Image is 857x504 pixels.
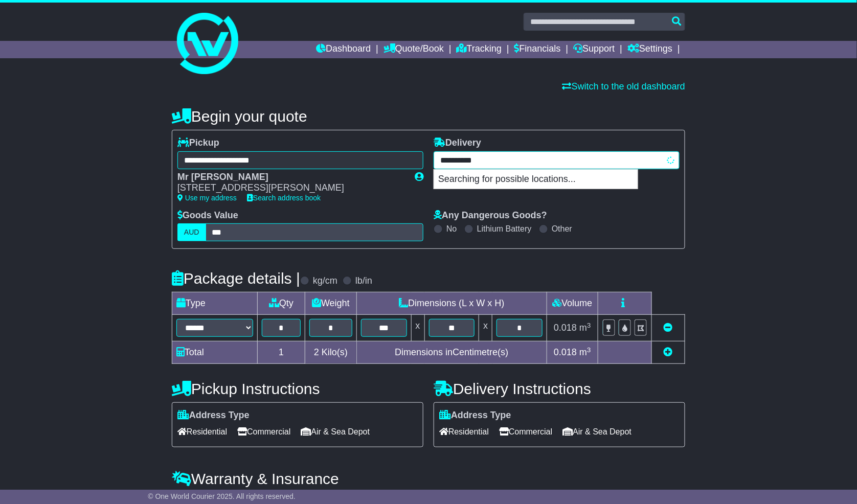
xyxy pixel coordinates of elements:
[177,424,227,440] span: Residential
[237,424,290,440] span: Commercial
[574,41,615,58] a: Support
[664,347,673,357] a: Add new item
[562,81,685,91] a: Switch to the old dashboard
[587,346,591,354] sup: 3
[316,41,371,58] a: Dashboard
[314,347,319,357] span: 2
[301,424,370,440] span: Air & Sea Depot
[172,270,300,287] h4: Package details |
[439,424,489,440] span: Residential
[172,108,685,125] h4: Begin your quote
[579,323,591,333] span: m
[258,292,305,315] td: Qty
[434,138,481,149] label: Delivery
[434,170,638,189] p: Searching for possible locations...
[177,138,219,149] label: Pickup
[177,182,404,194] div: [STREET_ADDRESS][PERSON_NAME]
[177,223,206,241] label: AUD
[554,347,577,357] span: 0.018
[177,410,250,421] label: Address Type
[434,210,547,221] label: Any Dangerous Goods?
[627,41,672,58] a: Settings
[172,470,685,487] h4: Warranty & Insurance
[579,347,591,357] span: m
[514,41,561,58] a: Financials
[305,341,357,364] td: Kilo(s)
[305,292,357,315] td: Weight
[434,380,685,397] h4: Delivery Instructions
[664,323,673,333] a: Remove this item
[177,172,404,183] div: Mr [PERSON_NAME]
[457,41,502,58] a: Tracking
[499,424,552,440] span: Commercial
[477,224,532,234] label: Lithium Battery
[177,194,237,202] a: Use my address
[411,315,424,341] td: x
[356,341,547,364] td: Dimensions in Centimetre(s)
[554,323,577,333] span: 0.018
[479,315,492,341] td: x
[439,410,511,421] label: Address Type
[148,492,296,500] span: © One World Courier 2025. All rights reserved.
[446,224,457,234] label: No
[384,41,444,58] a: Quote/Book
[172,380,423,397] h4: Pickup Instructions
[356,292,547,315] td: Dimensions (L x W x H)
[563,424,632,440] span: Air & Sea Depot
[552,224,572,234] label: Other
[258,341,305,364] td: 1
[247,194,321,202] a: Search address book
[172,341,258,364] td: Total
[355,276,372,287] label: lb/in
[172,292,258,315] td: Type
[177,210,238,221] label: Goods Value
[313,276,337,287] label: kg/cm
[587,322,591,329] sup: 3
[547,292,598,315] td: Volume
